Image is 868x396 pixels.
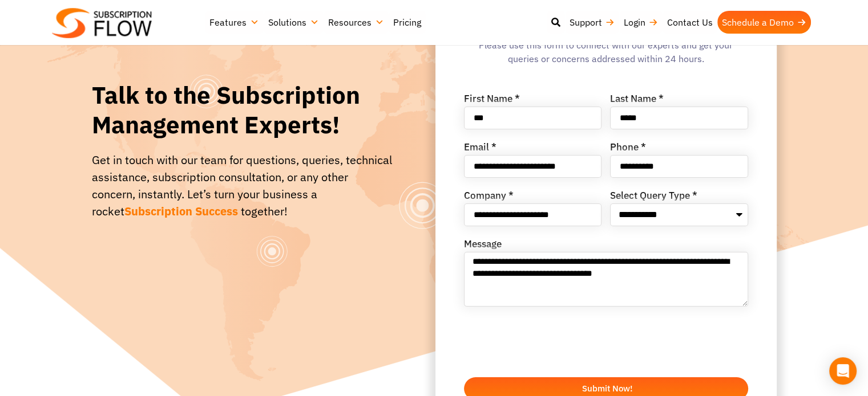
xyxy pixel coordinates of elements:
label: First Name * [464,94,520,107]
a: Resources [324,11,389,34]
a: Features [205,11,264,34]
span: Subscription Success [124,203,238,219]
label: Phone * [610,142,646,155]
label: Message [464,239,502,252]
a: Login [619,11,663,34]
h1: Talk to the Subscription Management Experts! [92,80,393,140]
a: Contact Us [663,11,717,34]
a: Pricing [389,11,426,34]
label: Last Name * [610,94,664,107]
div: Get in touch with our team for questions, queries, technical assistance, subscription consultatio... [92,152,393,220]
label: Select Query Type * [610,191,697,203]
img: Subscriptionflow [52,8,152,38]
label: Email * [464,142,496,155]
span: Submit Now! [582,384,632,393]
div: Please use this form to connect with our experts and get your queries or concerns addressed withi... [464,38,748,71]
iframe: reCAPTCHA [464,320,637,364]
a: Schedule a Demo [717,11,811,34]
a: Solutions [264,11,324,34]
a: Support [565,11,619,34]
div: Open Intercom Messenger [829,357,857,385]
label: Company * [464,191,514,203]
